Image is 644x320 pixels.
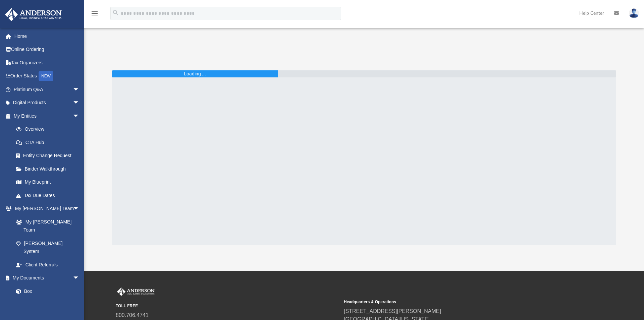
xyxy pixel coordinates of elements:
img: Anderson Advisors Platinum Portal [3,8,64,21]
i: menu [91,9,99,17]
a: Overview [9,123,90,136]
a: Tax Organizers [5,56,90,69]
a: My [PERSON_NAME] Teamarrow_drop_down [5,202,86,215]
a: [STREET_ADDRESS][PERSON_NAME] [344,308,441,314]
a: My Blueprint [9,176,86,189]
a: CTA Hub [9,136,90,149]
span: arrow_drop_down [73,96,86,110]
a: My Entitiesarrow_drop_down [5,109,90,123]
a: Box [9,284,83,298]
i: search [112,9,119,16]
a: menu [91,13,99,17]
span: arrow_drop_down [73,202,86,216]
img: Anderson Advisors Platinum Portal [116,287,156,296]
a: Client Referrals [9,258,86,271]
a: 800.706.4741 [116,312,149,318]
a: Home [5,29,90,43]
span: arrow_drop_down [73,271,86,285]
a: Binder Walkthrough [9,162,90,176]
a: [PERSON_NAME] System [9,237,86,258]
a: Platinum Q&Aarrow_drop_down [5,83,90,96]
a: My [PERSON_NAME] Team [9,215,83,237]
a: Entity Change Request [9,149,90,163]
a: Tax Due Dates [9,189,90,202]
a: My Documentsarrow_drop_down [5,271,86,285]
a: Digital Productsarrow_drop_down [5,96,90,110]
img: User Pic [629,8,639,18]
div: Loading ... [184,70,206,77]
a: Order StatusNEW [5,69,90,83]
small: TOLL FREE [116,303,339,309]
small: Headquarters & Operations [344,299,567,305]
a: Online Ordering [5,43,90,56]
span: arrow_drop_down [73,109,86,123]
span: arrow_drop_down [73,83,86,97]
div: NEW [39,71,53,81]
